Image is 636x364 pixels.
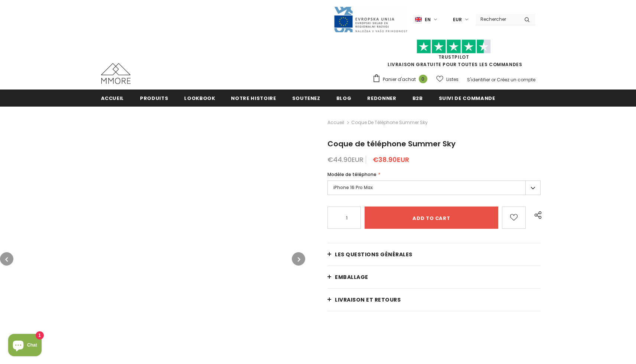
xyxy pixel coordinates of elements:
[335,251,412,258] span: Les questions générales
[184,95,215,102] span: Lookbook
[336,95,352,102] span: Blog
[419,75,427,83] span: 0
[335,273,368,281] span: EMBALLAGE
[292,90,320,106] a: soutenez
[446,76,459,83] span: Listes
[333,6,408,33] img: Javni Razpis
[425,16,431,23] span: en
[336,90,352,106] a: Blog
[327,155,363,164] span: €44.90EUR
[383,76,416,83] span: Panier d'achat
[140,90,168,106] a: Produits
[365,207,498,229] input: Add to cart
[335,296,401,303] span: Livraison et retours
[184,90,215,106] a: Lookbook
[292,95,320,102] span: soutenez
[351,118,428,127] span: Coque de téléphone Summer Sky
[327,139,456,149] span: Coque de téléphone Summer Sky
[491,77,496,83] span: or
[101,95,124,102] span: Accueil
[333,16,408,22] a: Javni Razpis
[231,95,276,102] span: Notre histoire
[476,14,519,25] input: Search Site
[417,39,491,54] img: Faites confiance aux étoiles pilotes
[327,171,376,178] span: Modèle de téléphone
[367,95,396,102] span: Redonner
[327,118,344,127] a: Accueil
[453,16,462,23] span: EUR
[372,74,431,85] a: Panier d'achat 0
[101,63,131,84] img: Cas MMORE
[367,90,396,106] a: Redonner
[436,73,459,86] a: Listes
[467,77,490,83] a: S'identifier
[231,90,276,106] a: Notre histoire
[101,90,124,106] a: Accueil
[438,54,469,60] a: TrustPilot
[327,181,541,195] label: iPhone 16 Pro Max
[497,77,535,83] a: Créez un compte
[372,43,535,68] span: LIVRAISON GRATUITE POUR TOUTES LES COMMANDES
[6,334,44,358] inbox-online-store-chat: Shopify online store chat
[327,266,541,288] a: EMBALLAGE
[439,90,495,106] a: Suivi de commande
[327,289,541,311] a: Livraison et retours
[327,243,541,266] a: Les questions générales
[439,95,495,102] span: Suivi de commande
[415,16,422,23] img: i-lang-1.png
[412,95,423,102] span: B2B
[412,90,423,106] a: B2B
[140,95,168,102] span: Produits
[373,155,409,164] span: €38.90EUR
